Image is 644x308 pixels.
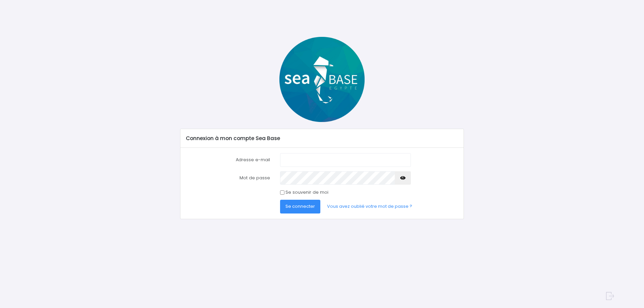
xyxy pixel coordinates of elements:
span: Se connecter [285,203,315,209]
label: Se souvenir de moi [285,189,328,196]
button: Se connecter [280,200,320,213]
a: Vous avez oublié votre mot de passe ? [322,200,418,213]
label: Mot de passe [181,171,275,185]
div: Connexion à mon compte Sea Base [180,129,463,148]
label: Adresse e-mail [181,153,275,167]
